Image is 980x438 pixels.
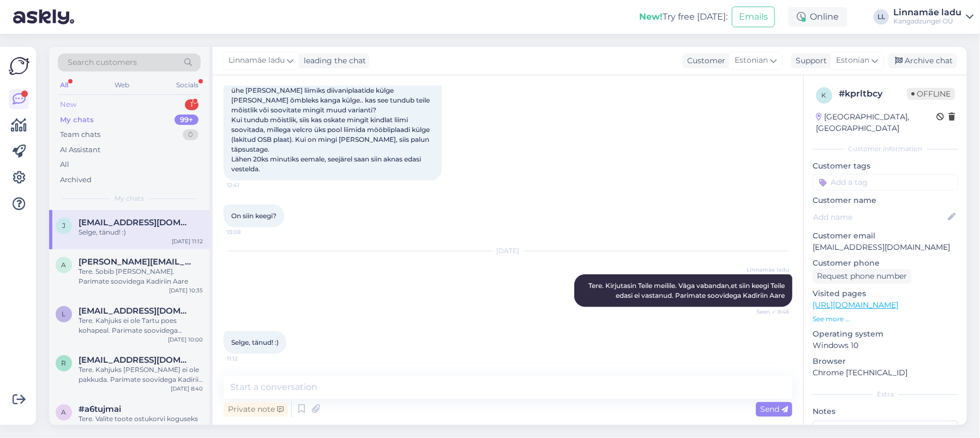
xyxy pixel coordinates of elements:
div: Try free [DATE]: [639,10,728,23]
span: Tere. Kirjutasin Teile meilile. Väga vabandan,et siin keegi Teile edasi ei vastanud. Parimate soo... [588,281,786,299]
span: Linnamäe ladu [229,55,285,67]
span: agnes.jaanus@gmail.com [79,257,192,267]
span: My chats [115,194,144,203]
div: # kprltbcy [839,87,907,100]
span: Estonian [735,55,768,67]
div: All [58,78,70,92]
div: 1 [185,99,199,110]
span: On siin keegi? [231,212,276,220]
div: Linnamäe ladu [893,8,961,17]
span: a [62,408,67,416]
span: 11:12 [227,355,268,363]
span: Seen ✓ 8:46 [748,308,789,316]
div: [DATE] [224,246,792,256]
span: Offline [907,88,955,100]
span: a [62,261,67,269]
span: 12:41 [227,181,268,189]
div: Extra [813,389,958,399]
span: Search customers [68,57,137,68]
span: r [62,359,67,367]
div: [DATE] 11:12 [172,237,203,245]
div: 0 [183,129,199,140]
div: [DATE] 10:00 [168,335,203,344]
div: Tere. Kahjuks ei ole Tartu poes kohapeal. Parimate soovidega Kadiriin Aare [79,316,203,335]
span: laptuu@gmail.com [79,306,192,316]
div: LL [874,9,889,25]
span: Selge, tänud! :) [231,338,279,346]
p: Chrome [TECHNICAL_ID] [813,367,958,379]
p: Notes [813,406,958,417]
div: Private note [224,402,288,417]
div: Web [113,78,132,92]
div: Online [788,7,847,27]
div: Kangadzungel OÜ [893,17,961,26]
input: Add name [813,211,946,223]
p: Visited pages [813,288,958,299]
div: Tere. Sobib [PERSON_NAME]. Parimate soovidega Kadiriin Aare [79,267,203,286]
span: Send [760,404,788,414]
div: Tere. Kahjuks [PERSON_NAME] ei ole pakkuda. Parimate soovidega Kadiriin Aare [79,365,203,385]
div: [DATE] 10:35 [169,286,203,295]
div: Support [791,55,827,67]
div: Archive chat [888,53,957,68]
div: Customer information [813,144,958,154]
div: [GEOGRAPHIC_DATA], [GEOGRAPHIC_DATA] [816,111,936,134]
div: Socials [174,78,201,92]
div: New [60,99,76,110]
div: Archived [60,175,92,185]
p: See more ... [813,314,958,324]
p: Customer tags [813,160,958,172]
p: Customer email [813,230,958,242]
span: joosepkunder@hotmail.com [79,218,192,227]
div: Selge, tänud! :) [79,227,203,237]
span: k [822,91,827,99]
span: Estonian [836,55,869,67]
p: Browser [813,356,958,367]
span: 13:08 [227,228,268,236]
div: Customer [683,55,725,67]
p: Customer name [813,195,958,206]
div: Request phone number [813,269,911,284]
p: Windows 10 [813,340,958,351]
span: j [62,221,65,230]
div: [DATE] 8:40 [171,385,203,393]
button: Emails [732,7,775,27]
span: l [62,310,66,318]
div: Team chats [60,129,100,140]
div: Tere. Valite toote ostukorvi koguseks nii palju kui näidiseid soovite. Ostu vormistades tuleb lis... [79,414,203,434]
b: New! [639,11,663,22]
div: leading the chat [299,55,366,67]
p: [EMAIL_ADDRESS][DOMAIN_NAME] [813,242,958,253]
span: #a6tujmai [79,404,121,414]
p: Operating system [813,328,958,340]
img: Askly Logo [9,56,29,76]
span: Teine küsimus ka: Mõtlesin, et madratsid võiksid diivanile kinnituda velcro abil, ühe [PERSON_NAM... [231,67,431,173]
div: 99+ [175,115,199,125]
span: Linnamäe ladu [747,266,789,274]
span: rammeldkaire74@gmail.com [79,355,192,365]
a: [URL][DOMAIN_NAME] [813,300,898,310]
input: Add a tag [813,174,958,190]
p: Customer phone [813,257,958,269]
div: My chats [60,115,94,125]
div: AI Assistant [60,145,100,155]
div: All [60,159,69,170]
a: Linnamäe laduKangadzungel OÜ [893,8,973,26]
